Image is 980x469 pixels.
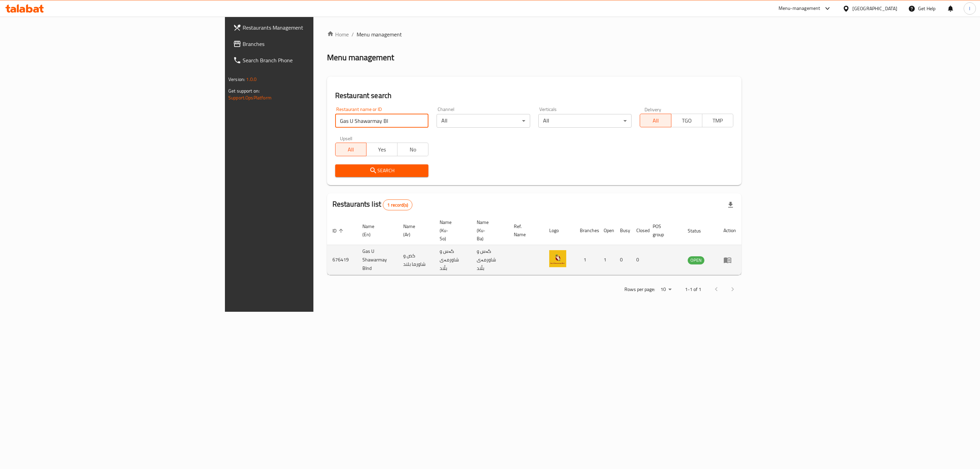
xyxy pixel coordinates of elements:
[852,5,897,12] div: [GEOGRAPHIC_DATA]
[246,75,257,84] span: 1.0.0
[598,245,615,275] td: 1
[685,285,701,294] p: 1-1 of 1
[327,216,741,275] table: enhanced table
[400,145,426,155] span: No
[671,114,702,127] button: TGO
[514,222,536,239] span: Ref. Name
[653,222,674,239] span: POS group
[631,216,647,245] th: Closed
[335,91,733,101] h2: Restaurant search
[434,245,471,275] td: گەس و شاورمەی بڵند
[228,19,389,36] a: Restaurants Management
[335,164,429,177] button: Search
[228,75,245,84] span: Version:
[544,216,574,245] th: Logo
[688,227,710,235] span: Status
[327,30,741,38] nav: breadcrumb
[228,52,389,68] a: Search Branch Phone
[722,197,739,213] div: Export file
[658,285,674,295] div: Rows per page:
[243,40,383,48] span: Branches
[228,93,272,102] a: Support.OpsPlatform
[969,5,970,12] span: l
[702,114,733,127] button: TMP
[615,245,631,275] td: 0
[383,199,412,210] div: Total records count
[228,86,260,95] span: Get support on:
[335,114,429,128] input: Search for restaurant name or ID..
[228,36,389,52] a: Branches
[403,222,426,239] span: Name (Ar)
[340,136,353,141] label: Upsell
[574,245,598,275] td: 1
[477,218,500,243] span: Name (Ku-Ba)
[631,245,647,275] td: 0
[327,52,394,63] h2: Menu management
[332,227,345,235] span: ID
[538,114,632,128] div: All
[243,23,383,32] span: Restaurants Management
[598,216,615,245] th: Open
[397,143,428,156] button: No
[705,116,731,126] span: TMP
[338,145,364,155] span: All
[643,116,668,126] span: All
[615,216,631,245] th: Busy
[779,4,820,13] div: Menu-management
[674,116,700,126] span: TGO
[718,216,741,245] th: Action
[624,285,655,294] p: Rows per page:
[437,114,530,128] div: All
[471,245,508,275] td: گەس و شاورمەی بڵند
[383,202,412,208] span: 1 record(s)
[335,143,366,156] button: All
[332,199,412,210] h2: Restaurants list
[440,218,463,243] span: Name (Ku-So)
[341,166,423,175] span: Search
[398,245,434,275] td: كص و شاورما بلند
[243,56,383,64] span: Search Branch Phone
[574,216,598,245] th: Branches
[549,250,566,267] img: Gas U Shawarmay Blnd
[366,143,397,156] button: Yes
[644,107,661,112] label: Delivery
[640,114,671,127] button: All
[369,145,395,155] span: Yes
[688,256,704,264] span: OPEN
[362,222,390,239] span: Name (En)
